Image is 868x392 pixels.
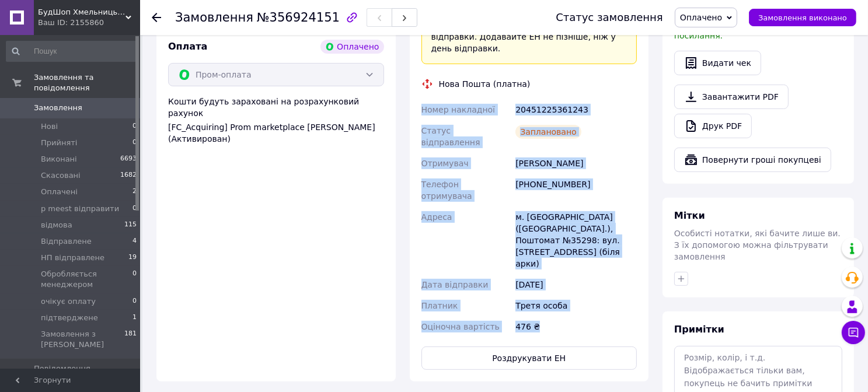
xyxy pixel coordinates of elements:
[674,114,752,138] a: Друк PDF
[421,322,500,331] span: Оціночна вартість
[34,103,82,113] span: Замовлення
[38,17,140,28] div: Ваш ID: 2155860
[41,220,72,230] span: відмова
[513,153,639,174] div: [PERSON_NAME]
[41,170,81,181] span: Скасовані
[421,159,469,168] span: Отримувач
[38,7,126,17] span: БудШоп Хмельницький
[41,269,133,290] span: Обробляється менеджером
[674,324,724,335] span: Примітки
[680,13,722,22] span: Оплачено
[124,220,137,230] span: 115
[674,229,841,261] span: Особисті нотатки, які бачите лише ви. З їх допомогою можна фільтрувати замовлення
[513,316,639,337] div: 476 ₴
[41,296,96,307] span: очікує оплату
[133,269,137,290] span: 0
[168,121,384,145] div: [FC_Acquiring] Prom marketplace [PERSON_NAME] (Активирован)
[431,19,628,54] div: Платник зміниться на Третю особу в момент відправки. Додавайте ЕН не пізніше, ніж у день відправки.
[124,329,137,350] span: 181
[421,346,637,370] button: Роздрукувати ЕН
[133,296,137,307] span: 0
[41,121,58,132] span: Нові
[513,206,639,274] div: м. [GEOGRAPHIC_DATA] ([GEOGRAPHIC_DATA].), Поштомат №35298: вул. [STREET_ADDRESS] (біля арки)
[674,51,761,75] button: Видати чек
[34,363,90,374] span: Повідомлення
[133,204,137,214] span: 0
[168,96,384,145] div: Кошти будуть зараховані на розрахунковий рахунок
[168,41,207,52] span: Оплата
[513,174,639,206] div: [PHONE_NUMBER]
[421,212,452,222] span: Адреса
[41,204,119,214] span: p meest відправити
[421,126,480,147] span: Статус відправлення
[674,148,831,172] button: Повернути гроші покупцеві
[133,138,137,148] span: 0
[758,13,847,22] span: Замовлення виконано
[436,78,534,90] div: Нова Пошта (платна)
[128,253,137,263] span: 19
[120,154,137,164] span: 6693
[513,295,639,316] div: Третя особа
[842,321,865,344] button: Чат з покупцем
[133,313,137,323] span: 1
[515,125,581,139] div: Заплановано
[749,9,856,26] button: Замовлення виконано
[34,72,140,93] span: Замовлення та повідомлення
[152,12,161,23] div: Повернутися назад
[257,10,340,24] span: №356924151
[41,154,77,164] span: Виконані
[513,99,639,120] div: 20451225361243
[513,274,639,295] div: [DATE]
[421,280,489,289] span: Дата відправки
[41,236,92,247] span: Відправлене
[674,85,789,109] a: Завантажити PDF
[41,329,124,350] span: Замовлення з [PERSON_NAME]
[421,105,496,114] span: Номер накладної
[175,10,253,24] span: Замовлення
[41,253,104,263] span: НП відправлене
[133,121,137,132] span: 0
[320,40,384,54] div: Оплачено
[421,180,472,201] span: Телефон отримувача
[41,187,78,197] span: Оплачені
[133,187,137,197] span: 2
[41,138,77,148] span: Прийняті
[6,41,138,62] input: Пошук
[674,210,705,221] span: Мітки
[556,12,663,23] div: Статус замовлення
[421,301,458,310] span: Платник
[41,313,98,323] span: підтверджене
[120,170,137,181] span: 1682
[133,236,137,247] span: 4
